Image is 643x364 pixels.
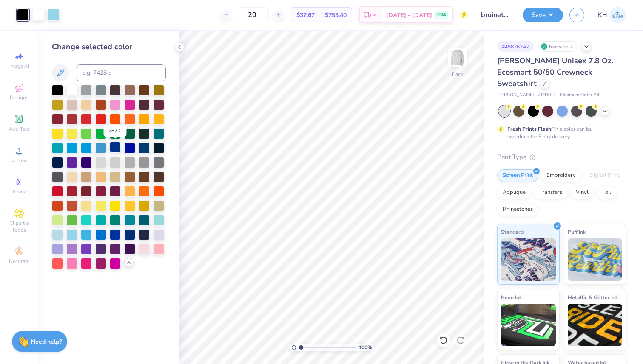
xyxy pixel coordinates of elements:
div: Revision 2 [538,41,578,52]
div: 287 C [104,125,127,137]
span: $753.40 [325,11,347,20]
div: Applique [497,186,531,199]
span: Minimum Order: 24 + [560,92,603,99]
span: [PERSON_NAME] Unisex 7.8 Oz. Ecosmart 50/50 Crewneck Sweatshirt [497,56,613,89]
strong: Need help? [31,338,62,346]
input: Untitled Design [475,6,516,23]
span: Add Text [9,126,29,132]
span: Upload [11,157,28,164]
span: Puff Ink [568,227,586,236]
div: Vinyl [570,186,594,199]
span: 100 % [358,344,372,351]
div: # 458262AZ [497,41,534,52]
span: FREE [437,12,446,18]
div: Foil [597,186,617,199]
img: Metallic & Glitter Ink [568,304,623,346]
button: Save [523,8,563,22]
span: Designs [10,94,28,101]
span: Decorate [9,258,29,265]
img: Back [449,49,466,66]
span: Neon Ink [501,293,522,302]
span: # P1607 [538,92,556,99]
img: Standard [501,238,556,281]
div: Screen Print [497,169,538,182]
div: Digital Print [584,169,625,182]
span: $37.67 [296,11,315,20]
span: [DATE] - [DATE] [386,11,432,20]
div: Transfers [534,186,568,199]
div: Rhinestones [497,203,538,216]
div: This color can be expedited for 5 day delivery. [507,125,612,140]
span: Clipart & logos [4,220,34,233]
span: Greek [13,188,26,195]
a: KH [598,7,626,23]
input: – – [236,7,269,22]
span: Standard [501,227,524,236]
span: [PERSON_NAME] [497,92,534,99]
img: Neon Ink [501,304,556,346]
div: Embroidery [541,169,581,182]
div: Change selected color [52,41,166,53]
img: Kaiya Hertzog [609,7,626,23]
img: Puff Ink [568,238,623,281]
div: Print Type [497,152,626,162]
div: Back [452,70,463,78]
span: KH [598,10,607,20]
span: Image AI [9,63,29,70]
strong: Fresh Prints Flash: [507,126,552,132]
span: Metallic & Glitter Ink [568,293,618,302]
input: e.g. 7428 c [76,64,166,81]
